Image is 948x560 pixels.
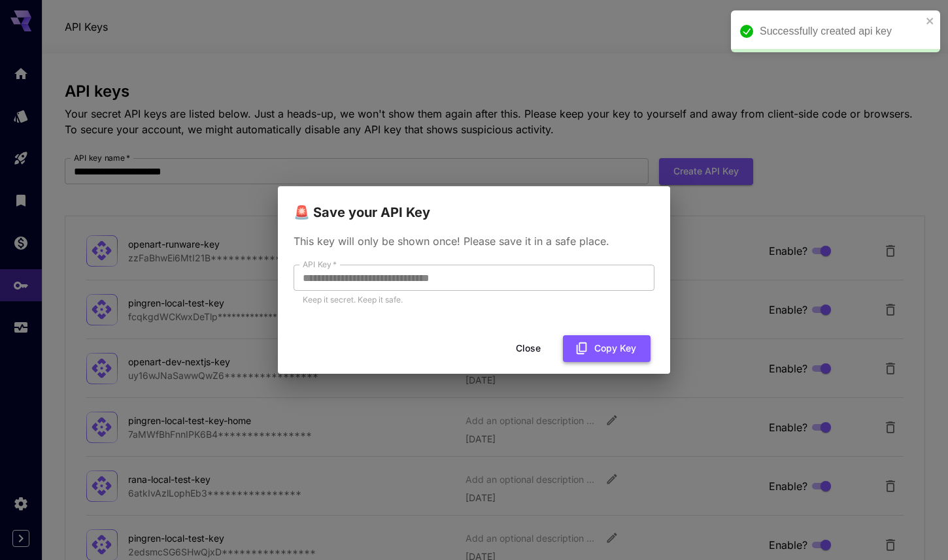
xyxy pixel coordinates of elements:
button: Copy Key [563,335,651,362]
label: API Key [303,259,337,270]
p: Keep it secret. Keep it safe. [303,293,645,306]
div: Successfully created api key [760,24,922,39]
div: 聊天小组件 [883,497,948,560]
h2: 🚨 Save your API Key [278,186,670,223]
iframe: Chat Widget [883,497,948,560]
button: close [926,16,935,26]
p: This key will only be shown once! Please save it in a safe place. [294,233,654,249]
button: Close [499,335,558,362]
